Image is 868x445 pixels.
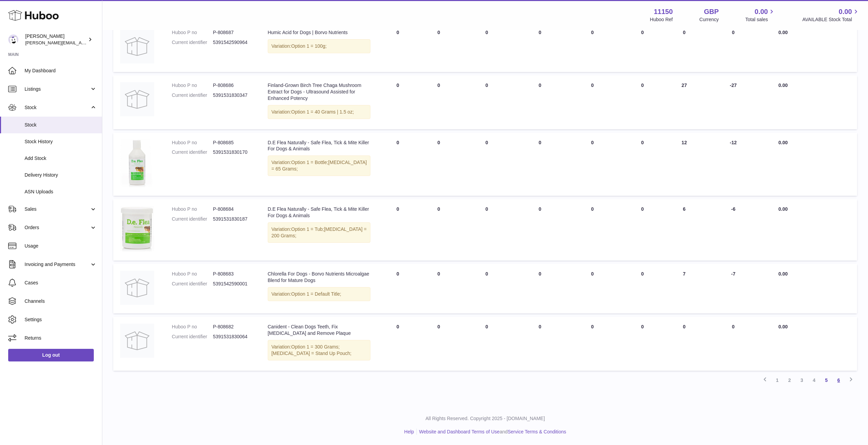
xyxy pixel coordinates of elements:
[120,271,154,305] img: product image
[778,83,788,88] span: 0.00
[514,317,565,371] td: 0
[619,199,666,261] td: 0
[213,281,254,287] dd: 5391542590001
[417,429,566,435] li: and
[418,264,459,313] td: 0
[778,271,788,277] span: 0.00
[591,30,594,35] span: 0
[268,139,371,152] div: D.E Flea Naturally - Safe Flea, Tick & Mite Killer For Dogs & Animals
[703,317,764,371] td: 0
[833,374,845,386] a: 6
[172,82,213,89] dt: Huboo P no
[291,109,354,115] span: Option 1 = 40 Grams | 1.5 oz;
[213,149,254,155] dd: 5391531830170
[25,224,90,231] span: Orders
[172,333,213,340] dt: Current identifier
[172,139,213,146] dt: Huboo P no
[268,39,371,53] div: Variation:
[213,39,254,46] dd: 5391542590964
[591,324,594,329] span: 0
[514,199,565,261] td: 0
[8,349,94,361] a: Log out
[25,172,97,178] span: Delivery History
[666,23,703,72] td: 0
[419,429,500,434] a: Website and Dashboard Terms of Use
[25,40,137,45] span: [PERSON_NAME][EMAIL_ADDRESS][DOMAIN_NAME]
[459,264,514,313] td: 0
[213,206,254,212] dd: P-808684
[377,199,418,261] td: 0
[291,160,328,165] span: Option 1 = Bottle;
[703,133,764,196] td: -12
[418,199,459,261] td: 0
[213,29,254,36] dd: P-808687
[591,206,594,212] span: 0
[796,374,808,386] a: 3
[25,122,97,128] span: Stock
[802,16,860,23] span: AVAILABLE Stock Total
[172,206,213,212] dt: Huboo P no
[213,216,254,222] dd: 5391531830187
[619,317,666,371] td: 0
[820,374,833,386] a: 5
[703,264,764,313] td: -7
[377,75,418,129] td: 0
[745,16,776,23] span: Total sales
[808,374,820,386] a: 4
[25,298,97,305] span: Channels
[778,140,788,145] span: 0.00
[172,29,213,36] dt: Huboo P no
[418,23,459,72] td: 0
[172,281,213,287] dt: Current identifier
[755,7,768,16] span: 0.00
[268,155,371,176] div: Variation:
[25,86,90,92] span: Listings
[654,7,673,16] strong: 11150
[172,324,213,330] dt: Huboo P no
[514,264,565,313] td: 0
[666,199,703,261] td: 6
[839,7,852,16] span: 0.00
[778,206,788,212] span: 0.00
[514,75,565,129] td: 0
[778,30,788,35] span: 0.00
[703,199,764,261] td: -6
[8,34,18,45] img: tom@seaweedfordogs.com
[268,324,371,337] div: Canident - Clean Dogs Teeth, Fix [MEDICAL_DATA] and Remove Plaque
[404,429,414,434] a: Help
[25,104,90,111] span: Stock
[802,7,860,23] a: 0.00 AVAILABLE Stock Total
[591,83,594,88] span: 0
[172,39,213,46] dt: Current identifier
[213,271,254,277] dd: P-808683
[507,429,566,434] a: Service Terms & Conditions
[703,75,764,129] td: -27
[213,333,254,340] dd: 5391531830064
[619,264,666,313] td: 0
[213,139,254,146] dd: P-808685
[666,317,703,371] td: 0
[377,317,418,371] td: 0
[120,324,154,358] img: product image
[213,92,254,99] dd: 5391531830347
[291,291,341,297] span: Option 1 = Default Title;
[268,206,371,219] div: D.E Flea Naturally - Safe Flea, Tick & Mite Killer For Dogs & Animals
[704,7,719,16] strong: GBP
[291,226,324,232] span: Option 1 = Tub;
[25,206,90,212] span: Sales
[377,23,418,72] td: 0
[619,133,666,196] td: 0
[650,16,673,23] div: Huboo Ref
[703,23,764,72] td: 0
[666,75,703,129] td: 27
[268,29,371,36] div: Humic Acid for Dogs | Borvo Nutrients
[108,415,863,422] p: All Rights Reserved. Copyright 2025 - [DOMAIN_NAME]
[591,271,594,277] span: 0
[172,216,213,222] dt: Current identifier
[745,7,776,23] a: 0.00 Total sales
[771,374,783,386] a: 1
[268,105,371,119] div: Variation:
[459,317,514,371] td: 0
[666,133,703,196] td: 12
[268,82,371,102] div: Finland-Grown Birch Tree Chaga Mushroom Extract for Dogs - Ultrasound Assisted for Enhanced Potency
